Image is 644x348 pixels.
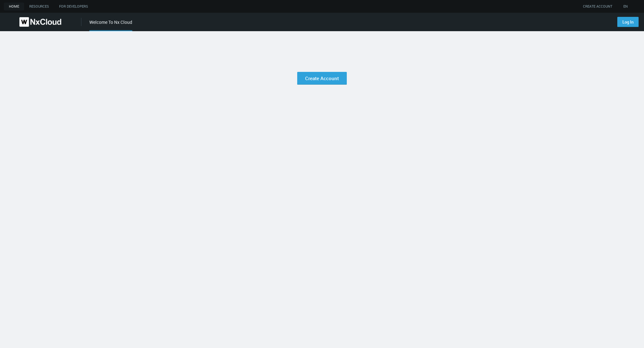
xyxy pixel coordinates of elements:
a: For Developers [54,3,93,10]
a: Create Account [297,72,347,85]
div: Welcome To Nx Cloud [89,19,132,31]
a: Log In [617,17,639,27]
a: CREATE ACCOUNT [583,4,612,9]
a: Resources [24,3,54,10]
img: Nx Cloud logo [19,17,61,27]
button: EN [620,1,637,11]
span: EN [623,4,628,9]
a: home [4,3,24,10]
